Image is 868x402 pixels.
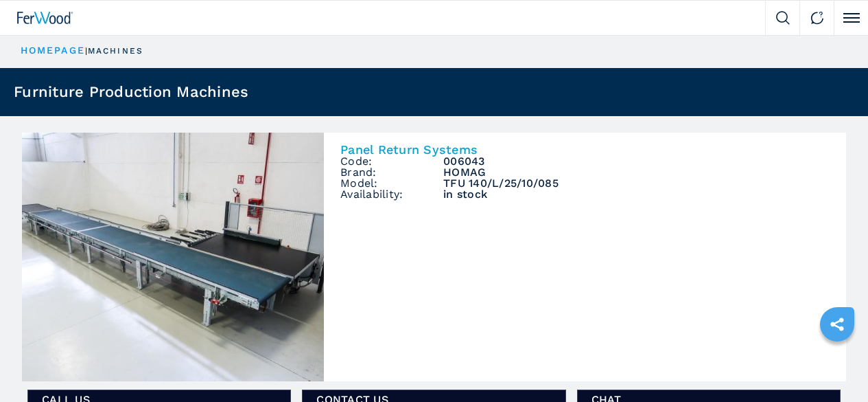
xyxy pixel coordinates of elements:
[22,133,846,381] a: Panel Return Systems HOMAG TFU 140/L/25/10/085Panel Return SystemsCode:006043Brand:HOMAGModel:TFU...
[443,167,830,178] h3: HOMAG
[340,167,443,178] span: Brand:
[776,11,790,25] img: Search
[85,46,88,56] span: |
[340,156,443,167] span: Code:
[820,307,854,342] a: sharethis
[340,189,443,200] span: Availability:
[22,133,324,381] img: Panel Return Systems HOMAG TFU 140/L/25/10/085
[88,45,143,57] p: machines
[340,144,830,156] h2: Panel Return Systems
[834,1,868,35] button: Click to toggle menu
[810,11,824,25] img: Contact us
[340,178,443,189] span: Model:
[443,178,830,189] h3: TFU 140/L/25/10/085
[443,156,830,167] h3: 006043
[14,85,248,100] h1: Furniture Production Machines
[21,45,85,56] a: HOMEPAGE
[810,340,858,392] iframe: Chat
[17,12,73,24] img: Ferwood
[443,189,830,200] span: in stock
